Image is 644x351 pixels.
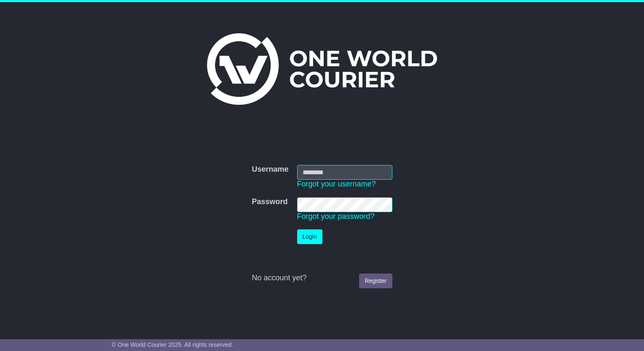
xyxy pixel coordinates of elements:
[297,180,376,188] a: Forgot your username?
[252,165,288,174] label: Username
[297,229,322,244] button: Login
[252,197,287,207] label: Password
[252,274,392,283] div: No account yet?
[297,212,375,221] a: Forgot your password?
[112,341,233,348] span: © One World Courier 2025. All rights reserved.
[359,274,392,288] a: Register
[207,33,437,105] img: One World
